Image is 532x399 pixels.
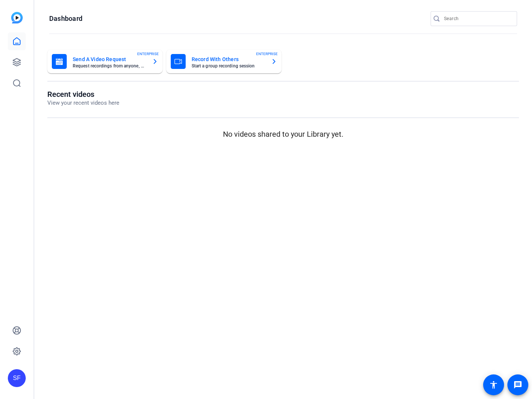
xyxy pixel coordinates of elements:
p: View your recent videos here [47,99,119,107]
mat-card-title: Record With Others [192,55,265,64]
div: SF [8,369,26,387]
h1: Dashboard [49,14,82,23]
img: blue-gradient.svg [11,12,23,23]
mat-card-subtitle: Request recordings from anyone, anywhere [73,64,146,68]
button: Record With OthersStart a group recording sessionENTERPRISE [166,50,281,73]
span: ENTERPRISE [137,51,159,57]
mat-card-title: Send A Video Request [73,55,146,64]
p: No videos shared to your Library yet. [47,129,519,140]
mat-icon: accessibility [489,380,498,389]
mat-card-subtitle: Start a group recording session [192,64,265,68]
input: Search [444,14,511,23]
button: Send A Video RequestRequest recordings from anyone, anywhereENTERPRISE [47,50,163,73]
span: ENTERPRISE [256,51,278,57]
h1: Recent videos [47,90,119,99]
mat-icon: message [513,380,522,389]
